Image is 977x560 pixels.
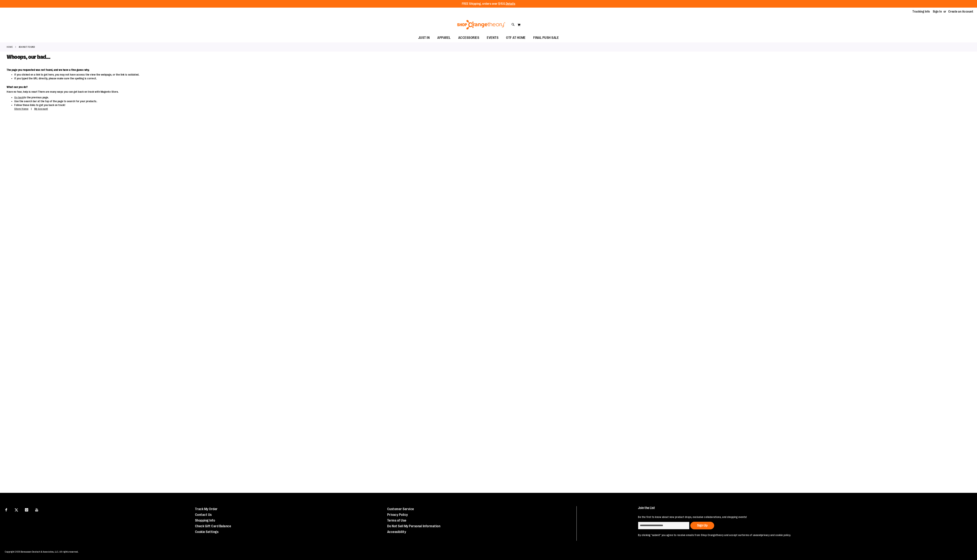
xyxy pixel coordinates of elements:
a: JUST IN [414,33,434,42]
a: Cookie Settings [195,530,219,534]
a: APPAREL [433,33,454,42]
li: to the previous page. [14,96,770,99]
li: If you typed the URL directly, please make sure the spelling is correct. [14,76,770,80]
a: FINAL PUSH SALE [529,33,563,42]
span: Whoops, our bad... [7,54,50,60]
span: FINAL PUSH SALE [533,33,559,42]
a: Visit our Youtube page [34,506,40,513]
a: Go back [14,96,24,99]
a: Details [506,2,515,6]
p: Be the first to know about new product drops, exclusive collaborations, and shopping events! [638,515,958,519]
a: terms of use [742,534,757,537]
span: Copyright 2025 Bensussen Deutsch & Associates, LLC. All rights reserved. [5,550,78,553]
a: My Account [34,107,48,110]
a: Sign In [933,10,942,14]
a: OTF AT HOME [502,33,529,42]
span: OTF AT HOME [506,33,526,42]
a: privacy and cookie policy. [761,534,791,537]
a: Accessibility [387,530,406,534]
button: Sign Up [690,522,714,529]
span: ACCESSORIES [458,33,479,42]
a: Tracking Info [912,10,930,14]
span: Sign Up [697,523,708,527]
span: | [29,106,34,112]
a: Terms of Use [387,519,406,522]
li: If you clicked on a link to get here, you may not have access the view the webpage, or the link i... [14,73,770,76]
dt: What can you do? [7,85,770,89]
a: Create an Account [948,10,973,14]
dt: The page you requested was not found, and we have a fine guess why. [7,68,770,72]
a: Visit our Facebook page [3,506,10,513]
a: Store Home [14,107,28,110]
a: EVENTS [483,33,502,42]
h4: Join the List [638,506,958,513]
a: Track My Order [195,507,218,511]
span: APPAREL [437,33,451,42]
a: Check Gift Card Balance [195,524,231,528]
a: Customer Service [387,507,414,511]
input: enter email [638,522,689,529]
a: Visit our X page [13,506,20,513]
a: Visit our Instagram page [23,506,30,513]
span: EVENTS [487,33,498,42]
a: Contact Us [195,513,212,517]
a: Do Not Sell My Personal Information [387,524,441,528]
a: ACCESSORIES [454,33,483,42]
li: Follow these links to get you back on track! [14,103,770,111]
li: Use the search bar at the top of the page to search for your products. [14,99,770,103]
img: Shop Orangetheory [457,20,506,29]
a: Home [7,45,13,49]
p: By clicking "submit" you agree to receive emails from Shop Orangetheory and accept our and [638,533,958,537]
p: FREE Shipping, orders over $150. [462,2,515,6]
strong: 404 Not Found [19,45,35,49]
a: Privacy Policy [387,513,408,517]
a: Shopping Info [195,519,215,522]
img: Twitter [15,508,18,512]
dd: Have no fear, help is near! There are many ways you can get back on track with Magento Store. [7,90,770,94]
span: JUST IN [418,33,430,42]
